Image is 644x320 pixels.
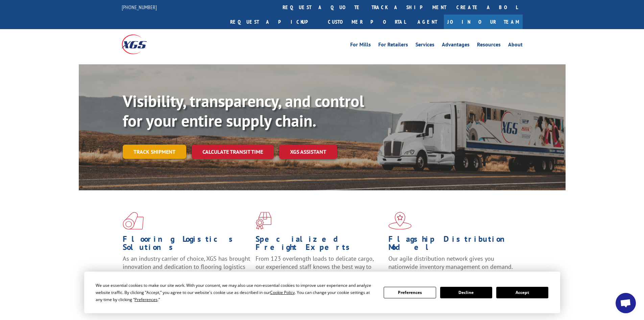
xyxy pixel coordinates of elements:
span: As an industry carrier of choice, XGS has brought innovation and dedication to flooring logistics... [123,255,250,279]
span: Cookie Policy [270,290,295,295]
span: Our agile distribution network gives you nationwide inventory management on demand. [388,255,513,271]
span: Preferences [135,297,158,302]
div: Open chat [616,293,636,313]
a: Services [415,42,434,49]
div: Cookie Consent Prompt [84,272,560,313]
img: xgs-icon-total-supply-chain-intelligence-red [123,212,144,230]
button: Preferences [384,287,436,298]
a: XGS ASSISTANT [279,145,337,159]
a: Join Our Team [444,15,523,29]
a: Request a pickup [225,15,323,29]
img: xgs-icon-focused-on-flooring-red [256,212,271,230]
a: For Retailers [378,42,408,49]
a: Resources [477,42,501,49]
img: xgs-icon-flagship-distribution-model-red [388,212,412,230]
div: We use essential cookies to make our site work. With your consent, we may also use non-essential ... [96,282,376,303]
a: [PHONE_NUMBER] [122,4,157,10]
b: Visibility, transparency, and control for your entire supply chain. [123,90,364,131]
a: Agent [411,15,444,29]
button: Decline [440,287,492,298]
h1: Specialized Freight Experts [256,235,383,255]
a: Calculate transit time [192,145,274,159]
a: About [508,42,523,49]
h1: Flagship Distribution Model [388,235,516,255]
button: Accept [496,287,548,298]
a: For Mills [350,42,371,49]
h1: Flooring Logistics Solutions [123,235,251,255]
a: Advantages [442,42,470,49]
a: Customer Portal [323,15,411,29]
a: Track shipment [123,145,186,159]
p: From 123 overlength loads to delicate cargo, our experienced staff knows the best way to move you... [256,255,383,285]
